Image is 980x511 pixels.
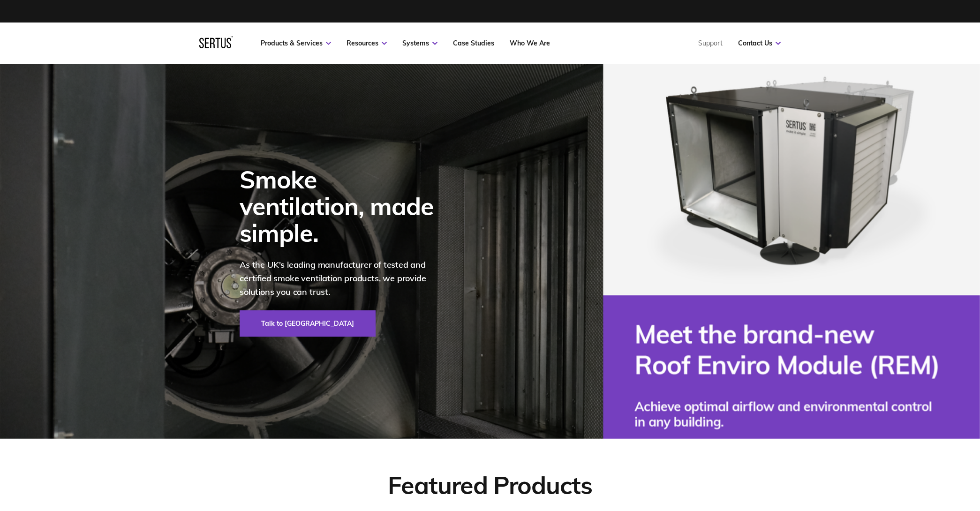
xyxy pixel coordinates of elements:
[738,39,781,47] a: Contact Us
[240,258,446,299] p: As the UK's leading manufacturer of tested and certified smoke ventilation products, we provide s...
[510,39,550,47] a: Who We Are
[347,39,387,47] a: Resources
[240,310,376,337] a: Talk to [GEOGRAPHIC_DATA]
[240,166,446,247] div: Smoke ventilation, made simple.
[402,39,437,47] a: Systems
[388,470,592,500] div: Featured Products
[261,39,331,47] a: Products & Services
[453,39,494,47] a: Case Studies
[698,39,723,47] a: Support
